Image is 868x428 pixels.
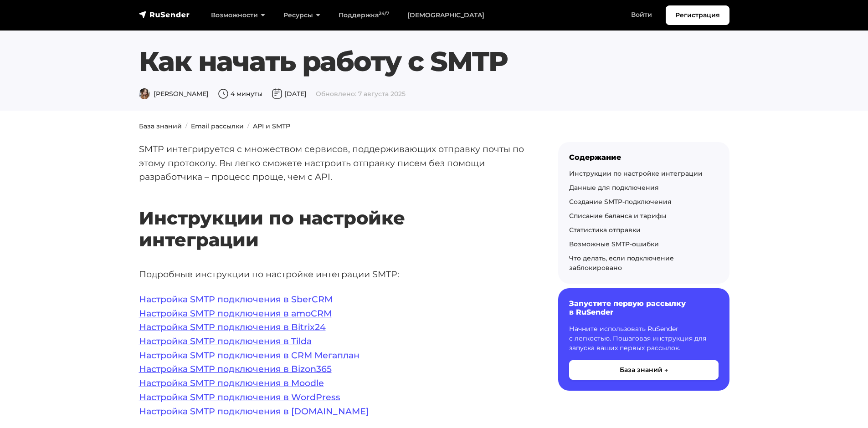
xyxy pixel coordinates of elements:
[379,10,389,16] sup: 24/7
[569,212,666,220] a: Списание баланса и тарифы
[569,226,641,234] a: Статистика отправки
[191,122,244,130] a: Email рассылки
[139,142,529,184] p: SMTP интегрируется с множеством сервисов, поддерживающих отправку почты по этому протоколу. Вы ле...
[202,6,274,25] a: Возможности
[569,169,703,178] a: Инструкции по настройке интеграции
[218,88,229,99] img: Время чтения
[218,90,262,98] span: 4 минуты
[139,308,332,319] a: Настройка SMTP подключения в amoCRM
[253,122,290,130] a: API и SMTP
[569,240,659,248] a: Возможные SMTP-ошибки
[139,122,182,130] a: База знаний
[316,90,406,98] span: Обновлено: 7 августа 2025
[139,336,312,346] a: Настройка SMTP подключения в Tilda
[139,350,360,361] a: Настройка SMTP подключения в CRM Мегаплан
[569,153,719,162] div: Содержание
[139,377,324,388] a: Настройка SMTP подключения в Moodle
[274,6,329,25] a: Ресурсы
[139,406,369,417] a: Настройка SMTP подключения в [DOMAIN_NAME]
[569,324,719,353] p: Начните использовать RuSender с легкостью. Пошаговая инструкция для запуска ваших первых рассылок.
[139,363,332,374] a: Настройка SMTP подключения в Bizon365
[139,90,209,98] span: [PERSON_NAME]
[134,122,735,131] nav: breadcrumb
[139,321,326,332] a: Настройка SMTP подключения в Bitrix24
[139,294,333,305] a: Настройка SMTP подключения в SberCRM
[666,5,729,25] a: Регистрация
[569,198,672,206] a: Создание SMTP-подключения
[272,88,282,99] img: Дата публикации
[329,6,398,25] a: Поддержка24/7
[272,90,307,98] span: [DATE]
[139,267,529,281] p: Подробные инструкции по настройке интеграции SMTP:
[139,10,190,19] img: RuSender
[398,6,493,25] a: [DEMOGRAPHIC_DATA]
[569,299,719,316] h6: Запустите первую рассылку в RuSender
[569,183,659,192] a: Данные для подключения
[622,5,661,24] a: Войти
[139,180,529,251] h2: Инструкции по настройке интеграции
[569,254,674,272] a: Что делать, если подключение заблокировано
[139,45,729,78] h1: Как начать работу с SMTP
[569,360,719,380] button: База знаний →
[558,288,729,390] a: Запустите первую рассылку в RuSender Начните использовать RuSender с легкостью. Пошаговая инструк...
[139,392,340,403] a: Настройка SMTP подключения в WordPress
